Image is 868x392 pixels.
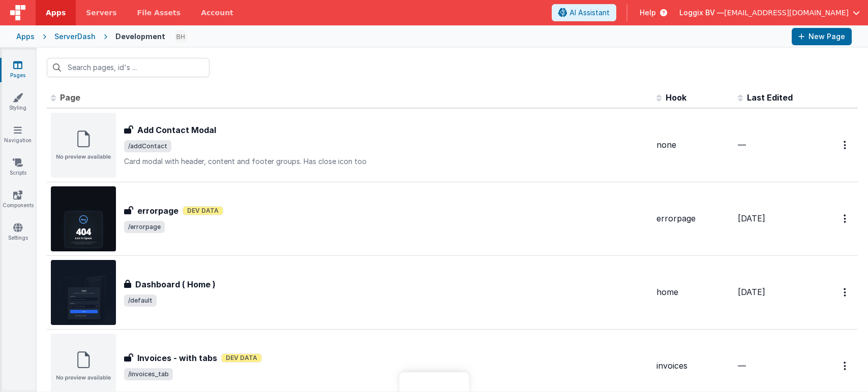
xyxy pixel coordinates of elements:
[86,8,116,18] span: Servers
[738,213,765,223] span: [DATE]
[570,8,610,18] span: AI Assistant
[124,368,173,380] span: /invoices_tab
[724,8,849,18] span: [EMAIL_ADDRESS][DOMAIN_NAME]
[640,8,656,18] span: Help
[837,208,854,229] button: Options
[60,92,80,103] span: Page
[137,8,181,18] span: File Assets
[837,282,854,303] button: Options
[837,135,854,155] button: Options
[552,4,616,21] button: AI Assistant
[137,205,178,217] h3: errorpage
[837,355,854,376] button: Options
[54,31,96,42] div: ServerDash
[679,8,860,18] button: Loggix BV — [EMAIL_ADDRESS][DOMAIN_NAME]
[137,124,216,136] h3: Add Contact Modal
[656,286,730,298] div: home
[656,213,730,224] div: errorpage
[747,92,793,103] span: Last Edited
[792,28,852,45] button: New Page
[656,360,730,372] div: invoices
[124,295,157,307] span: /default
[124,221,165,233] span: /errorpage
[183,206,223,215] span: Dev Data
[221,353,262,363] span: Dev Data
[124,156,648,167] p: Card modal with header, content and footer groups. Has close icon too
[46,8,66,18] span: Apps
[47,58,209,77] input: Search pages, id's ...
[174,29,188,44] img: 3ad3aa5857d352abba5aafafe73d6257
[738,287,765,297] span: [DATE]
[135,278,216,290] h3: Dashboard ( Home )
[666,92,686,103] span: Hook
[115,31,165,42] div: Development
[124,140,171,152] span: /addContact
[656,139,730,151] div: none
[16,31,35,42] div: Apps
[679,8,724,18] span: Loggix BV —
[738,140,746,150] span: —
[137,352,217,364] h3: Invoices - with tabs
[738,361,746,371] span: —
